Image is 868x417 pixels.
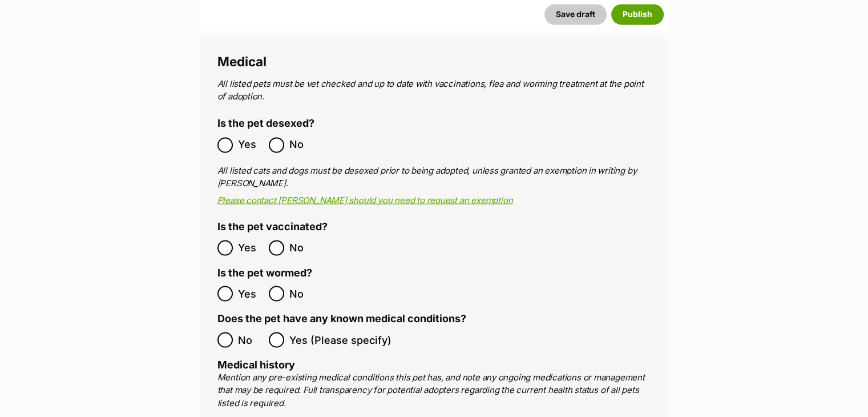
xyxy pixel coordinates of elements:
p: Mention any pre-existing medical conditions this pet has, and note any ongoing medications or man... [217,371,651,410]
span: No [238,332,263,347]
p: All listed cats and dogs must be desexed prior to being adopted, unless granted an exemption in w... [217,164,651,190]
p: All listed pets must be vet checked and up to date with vaccinations, flea and worming treatment ... [217,78,651,103]
span: Yes [238,137,263,153]
span: No [289,286,314,301]
label: Is the pet wormed? [217,267,312,279]
span: Yes (Please specify) [289,332,391,347]
span: No [289,137,314,153]
button: Save draft [544,4,607,25]
label: Medical history [217,358,295,370]
span: No [289,240,314,255]
label: Does the pet have any known medical conditions? [217,312,466,324]
span: Yes [238,286,263,301]
label: Is the pet vaccinated? [217,220,328,232]
label: Is the pet desexed? [217,118,314,130]
span: Medical [217,54,267,69]
span: Yes [238,240,263,255]
button: Publish [611,4,664,25]
a: Please contact [PERSON_NAME] should you need to request an exemption [217,194,513,205]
